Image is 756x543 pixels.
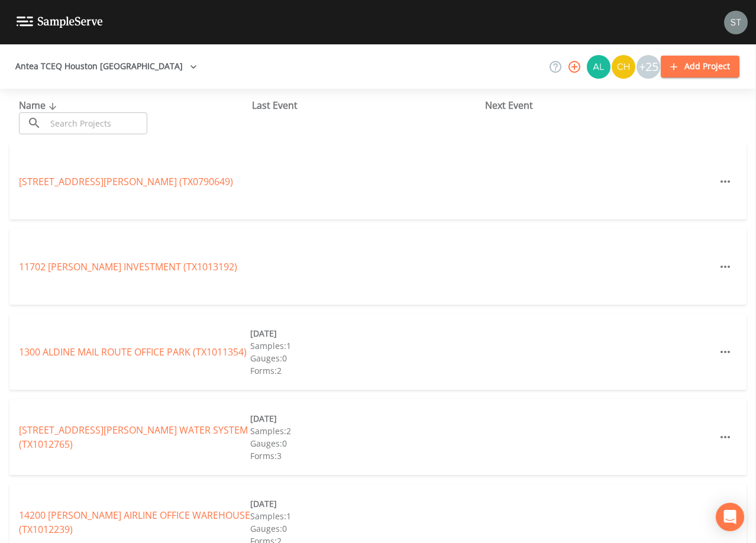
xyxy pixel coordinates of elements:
[637,55,660,79] div: +25
[19,424,248,451] a: [STREET_ADDRESS][PERSON_NAME] WATER SYSTEM (TX1012765)
[250,522,482,535] div: Gauges: 0
[250,450,482,462] div: Forms: 3
[611,55,636,79] div: Charles Medina
[612,55,635,79] img: c74b8b8b1c7a9d34f67c5e0ca157ed15
[485,98,718,112] div: Next Event
[19,509,250,536] a: 14200 [PERSON_NAME] AIRLINE OFFICE WAREHOUSE (TX1012239)
[716,503,744,531] div: Open Intercom Messenger
[11,56,202,77] button: Antea TCEQ Houston [GEOGRAPHIC_DATA]
[250,412,482,425] div: [DATE]
[19,99,60,112] span: Name
[586,55,611,79] div: Alaina Hahn
[587,55,610,79] img: 30a13df2a12044f58df5f6b7fda61338
[17,17,103,28] img: logo
[250,437,482,450] div: Gauges: 0
[250,364,482,377] div: Forms: 2
[724,11,748,34] img: cb9926319991c592eb2b4c75d39c237f
[250,425,482,437] div: Samples: 2
[250,497,482,510] div: [DATE]
[19,345,247,358] a: 1300 ALDINE MAIL ROUTE OFFICE PARK (TX1011354)
[46,112,147,134] input: Search Projects
[661,56,739,77] button: Add Project
[250,510,482,522] div: Samples: 1
[250,352,482,364] div: Gauges: 0
[250,327,482,340] div: [DATE]
[252,98,485,112] div: Last Event
[250,340,482,352] div: Samples: 1
[19,175,233,188] a: [STREET_ADDRESS][PERSON_NAME] (TX0790649)
[19,260,237,273] a: 11702 [PERSON_NAME] INVESTMENT (TX1013192)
